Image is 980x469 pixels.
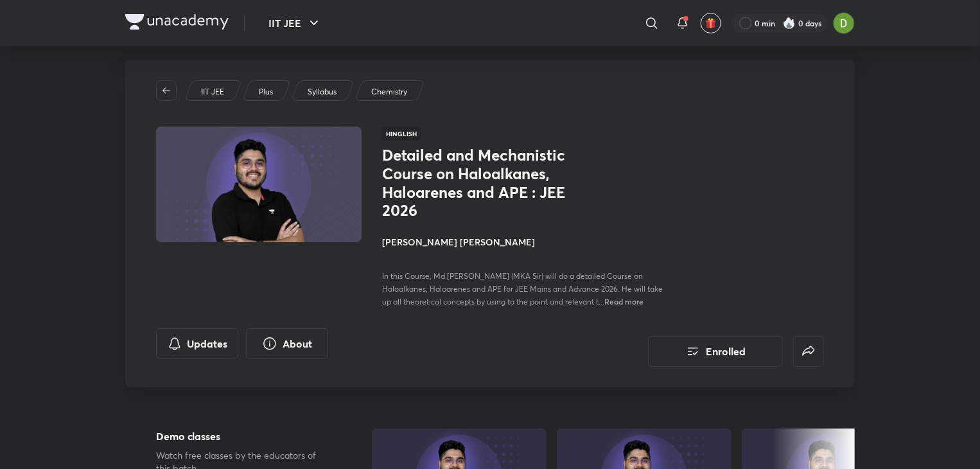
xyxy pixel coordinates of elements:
[199,86,227,98] a: IIT JEE
[125,14,229,33] a: Company Logo
[201,86,224,98] p: IIT JEE
[156,328,238,359] button: Updates
[382,146,592,220] h1: Detailed and Mechanistic Course on Haloalkanes, Haloarenes and APE : JEE 2026
[125,14,229,30] img: Company Logo
[154,125,363,243] img: Thumbnail
[783,17,796,30] img: streak
[382,271,663,306] span: In this Course, Md [PERSON_NAME] (MKA Sir) will do a detailed Course on Haloalkanes, Haloarenes a...
[308,86,337,98] p: Syllabus
[156,429,331,444] h5: Demo classes
[369,86,410,98] a: Chemistry
[705,17,717,29] img: avatar
[371,86,407,98] p: Chemistry
[701,13,721,33] button: avatar
[382,235,670,249] h4: [PERSON_NAME] [PERSON_NAME]
[648,336,783,367] button: Enrolled
[259,86,273,98] p: Plus
[306,86,339,98] a: Syllabus
[246,328,328,359] button: About
[257,86,276,98] a: Plus
[382,127,421,141] span: Hinglish
[833,12,855,34] img: Divyani Bhatkar
[261,10,329,36] button: IIT JEE
[604,296,643,306] span: Read more
[793,336,824,367] button: false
